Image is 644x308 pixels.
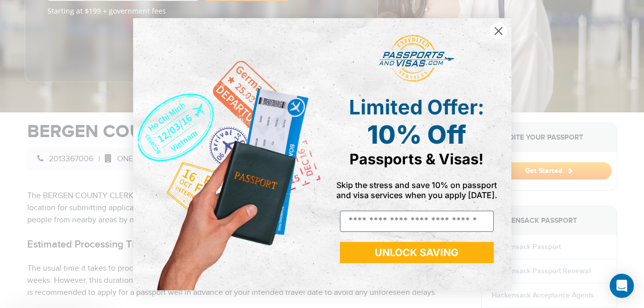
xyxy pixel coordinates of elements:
img: de9cda0d-0715-46ca-9a25-073762a91ba7.png [133,18,322,290]
img: passports and visas [379,35,454,82]
button: Close dialog [490,22,507,40]
span: 10% Off [367,119,466,150]
span: Limited Offer: [349,95,484,119]
div: Open Intercom Messenger [610,274,634,298]
button: UNLOCK SAVING [340,242,494,263]
span: Passports & Visas! [349,150,484,168]
span: Skip the stress and save 10% on passport and visa services when you apply [DATE]. [336,180,497,200]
